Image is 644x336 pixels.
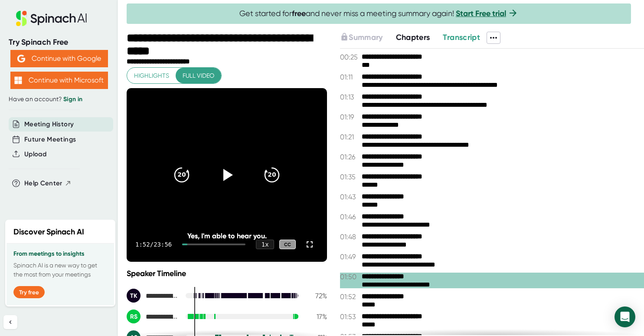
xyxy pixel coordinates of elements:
[17,55,25,63] img: Aehbyd4JwY73AAAAAElFTkSuQmCC
[176,68,221,84] button: Full video
[443,32,480,43] button: Transcript
[443,33,480,42] span: Transcript
[396,33,430,42] span: Chapters
[340,193,360,201] span: 01:43
[340,113,360,121] span: 01:19
[9,96,109,103] div: Have an account?
[340,273,360,281] span: 01:50
[24,149,46,159] button: Upload
[292,9,306,18] b: free
[340,133,360,141] span: 01:21
[127,68,176,84] button: Highlights
[135,241,172,248] div: 1:52 / 23:56
[340,32,396,44] div: Upgrade to access
[256,240,274,249] div: 1 x
[127,289,141,303] div: TK
[340,173,360,181] span: 01:35
[340,93,360,101] span: 01:13
[349,33,382,42] span: Summary
[10,72,108,89] button: Continue with Microsoft
[13,261,107,279] p: Spinach AI is a new way to get the most from your meetings
[239,9,518,19] span: Get started for and never miss a meeting summary again!
[13,226,84,238] h2: Discover Spinach AI
[456,9,506,18] a: Start Free trial
[24,135,76,145] button: Future Meetings
[13,286,45,298] button: Try free
[3,315,17,329] button: Collapse sidebar
[147,232,307,240] div: Yes, I'm able to hear you.
[305,313,327,321] div: 17 %
[10,50,108,67] button: Continue with Google
[340,213,360,221] span: 01:46
[63,96,82,103] a: Sign in
[340,233,360,241] span: 01:48
[340,32,382,43] button: Summary
[24,178,62,188] span: Help Center
[340,73,360,81] span: 01:11
[305,292,327,300] div: 72 %
[24,119,74,129] button: Meeting History
[340,153,360,161] span: 01:26
[340,253,360,261] span: 01:49
[183,70,214,81] span: Full video
[9,37,109,47] div: Try Spinach Free
[396,32,430,43] button: Chapters
[127,289,179,303] div: Thirumal Kandari
[127,269,327,278] div: Speaker Timeline
[615,306,635,327] div: Open Intercom Messenger
[340,53,360,61] span: 00:25
[134,70,169,81] span: Highlights
[340,313,360,321] span: 01:53
[340,293,360,301] span: 01:52
[279,240,296,250] div: CC
[13,250,107,257] h3: From meetings to insights
[24,178,72,188] button: Help Center
[127,310,141,323] div: RS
